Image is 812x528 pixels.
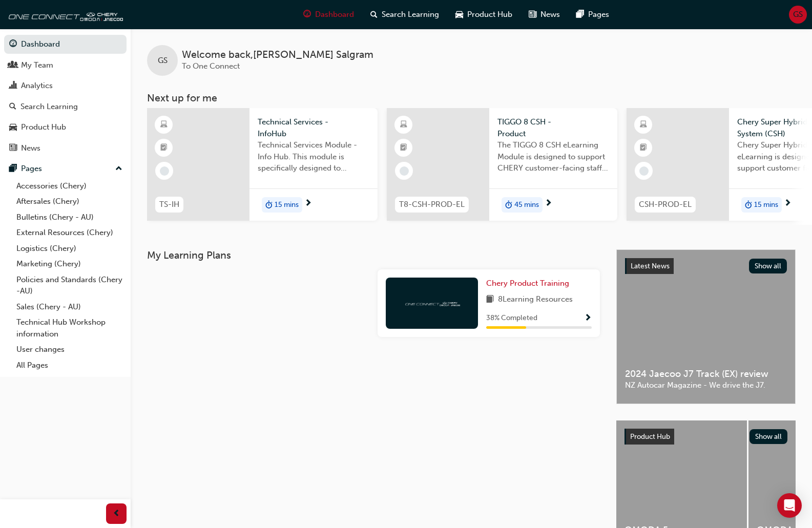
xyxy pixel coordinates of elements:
[588,9,609,20] span: Pages
[182,61,240,71] span: To One Connect
[486,278,573,289] a: Chery Product Training
[12,209,127,225] a: Bulletins (Chery - AU)
[315,9,354,20] span: Dashboard
[789,6,807,24] button: GS
[584,312,592,325] button: Show Progress
[265,198,273,212] span: duration-icon
[497,139,609,174] span: The TIGGO 8 CSH eLearning Module is designed to support CHERY customer-facing staff with the prod...
[21,121,66,133] div: Product Hub
[362,4,447,25] a: search-iconSearch Learning
[9,81,17,91] span: chart-icon
[625,368,787,380] span: 2024 Jaecoo J7 Track (EX) review
[9,102,16,112] span: search-icon
[4,56,127,75] a: My Team
[447,4,520,25] a: car-iconProduct Hub
[12,342,127,357] a: User changes
[182,49,373,61] span: Welcome back , [PERSON_NAME] Salgram
[520,4,568,25] a: news-iconNews
[9,144,17,153] span: news-icon
[486,279,569,288] span: Chery Product Training
[21,80,53,92] div: Analytics
[624,429,787,445] a: Product HubShow all
[131,92,812,104] h3: Next up for me
[9,164,17,174] span: pages-icon
[514,199,539,211] span: 45 mins
[160,118,168,132] span: learningResourceType_ELEARNING-icon
[9,123,17,132] span: car-icon
[400,166,409,176] span: learningRecordVerb_NONE-icon
[631,262,670,270] span: Latest News
[745,198,752,212] span: duration-icon
[616,249,796,404] a: Latest NewsShow all2024 Jaecoo J7 Track (EX) reviewNZ Autocar Magazine - We drive the J7.
[258,139,369,174] span: Technical Services Module - Info Hub. This module is specifically designed to address the require...
[159,199,179,210] span: TS-IH
[486,293,494,306] span: book-icon
[5,4,123,25] img: oneconnect
[640,141,647,155] span: booktick-icon
[400,141,407,155] span: booktick-icon
[625,258,787,274] a: Latest NewsShow all
[4,118,127,137] a: Product Hub
[12,272,127,299] a: Policies and Standards (Chery -AU)
[4,139,127,158] a: News
[545,199,552,208] span: next-icon
[505,198,512,212] span: duration-icon
[4,76,127,95] a: Analytics
[639,199,692,210] span: CSH-PROD-EL
[754,199,778,211] span: 15 mins
[4,97,127,116] a: Search Learning
[793,9,803,20] span: GS
[399,199,465,210] span: T8-CSH-PROD-EL
[160,166,169,176] span: learningRecordVerb_NONE-icon
[4,159,127,178] button: Pages
[9,61,17,70] span: people-icon
[9,40,17,49] span: guage-icon
[540,9,560,20] span: News
[12,178,127,194] a: Accessories (Chery)
[749,259,787,273] button: Show all
[584,314,592,323] span: Show Progress
[568,4,617,25] a: pages-iconPages
[12,194,127,209] a: Aftersales (Chery)
[258,116,369,139] span: Technical Services - InfoHub
[20,101,78,113] div: Search Learning
[455,8,463,21] span: car-icon
[4,35,127,54] a: Dashboard
[295,4,362,25] a: guage-iconDashboard
[784,199,792,208] span: next-icon
[640,118,647,132] span: learningResourceType_ELEARNING-icon
[21,163,42,175] div: Pages
[777,493,802,518] div: Open Intercom Messenger
[639,166,649,176] span: learningRecordVerb_NONE-icon
[158,55,168,67] span: GS
[12,256,127,272] a: Marketing (Chery)
[400,118,407,132] span: learningResourceType_ELEARNING-icon
[4,33,127,159] button: DashboardMy TeamAnalyticsSearch LearningProduct HubNews
[404,298,460,308] img: oneconnect
[147,249,600,261] h3: My Learning Plans
[370,8,378,21] span: search-icon
[625,379,787,391] span: NZ Autocar Magazine - We drive the J7.
[749,429,788,444] button: Show all
[12,225,127,241] a: External Resources (Chery)
[498,293,573,306] span: 8 Learning Resources
[12,314,127,342] a: Technical Hub Workshop information
[113,508,120,520] span: prev-icon
[529,8,536,21] span: news-icon
[275,199,299,211] span: 15 mins
[147,108,378,221] a: TS-IHTechnical Services - InfoHubTechnical Services Module - Info Hub. This module is specificall...
[497,116,609,139] span: TIGGO 8 CSH - Product
[304,199,312,208] span: next-icon
[12,241,127,257] a: Logistics (Chery)
[387,108,617,221] a: T8-CSH-PROD-ELTIGGO 8 CSH - ProductThe TIGGO 8 CSH eLearning Module is designed to support CHERY ...
[303,8,311,21] span: guage-icon
[576,8,584,21] span: pages-icon
[12,357,127,373] a: All Pages
[160,141,168,155] span: booktick-icon
[382,9,439,20] span: Search Learning
[21,59,53,71] div: My Team
[115,162,122,176] span: up-icon
[630,432,670,441] span: Product Hub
